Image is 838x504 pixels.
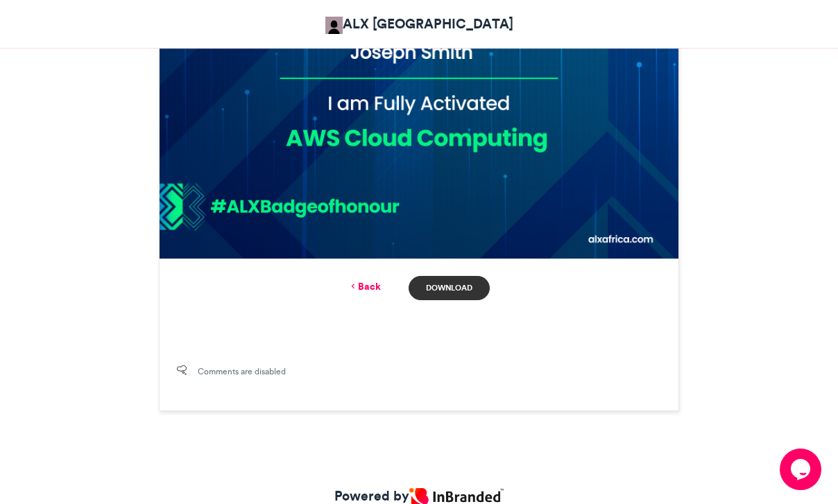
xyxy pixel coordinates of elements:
iframe: chat widget [780,449,824,490]
a: Back [348,279,381,294]
a: Download [409,276,490,300]
img: ALX Africa [325,17,343,34]
span: Comments are disabled [198,365,286,378]
a: ALX [GEOGRAPHIC_DATA] [325,14,513,34]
